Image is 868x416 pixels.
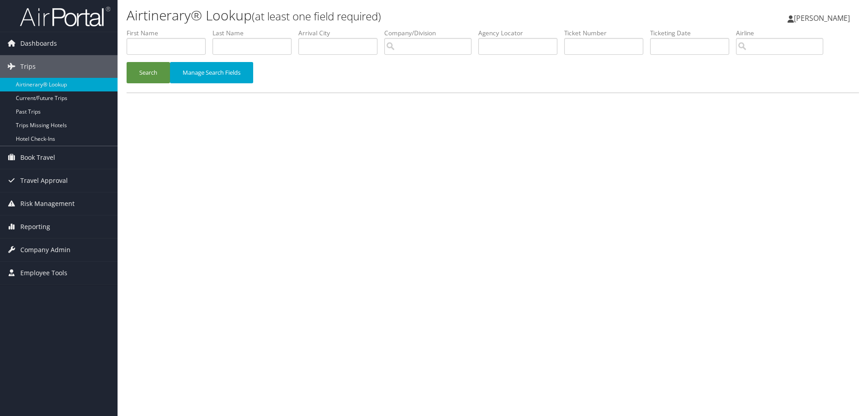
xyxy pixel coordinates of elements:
[794,13,850,23] span: [PERSON_NAME]
[252,9,381,24] small: (at least one field required)
[127,62,170,83] button: Search
[127,6,615,25] h1: Airtinerary® Lookup
[20,146,55,169] span: Book Travel
[298,29,384,38] label: Arrival City
[650,29,736,38] label: Ticketing Date
[478,29,564,38] label: Agency Locator
[127,29,212,38] label: First Name
[20,32,57,55] span: Dashboards
[20,6,110,27] img: airportal-logo.png
[212,29,298,38] label: Last Name
[788,5,859,32] a: [PERSON_NAME]
[564,29,650,38] label: Ticket Number
[20,169,68,192] span: Travel Approval
[736,29,830,38] label: Airline
[20,192,75,215] span: Risk Management
[384,29,478,38] label: Company/Division
[170,62,253,83] button: Manage Search Fields
[20,262,67,284] span: Employee Tools
[20,215,50,238] span: Reporting
[20,239,71,261] span: Company Admin
[20,55,36,78] span: Trips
